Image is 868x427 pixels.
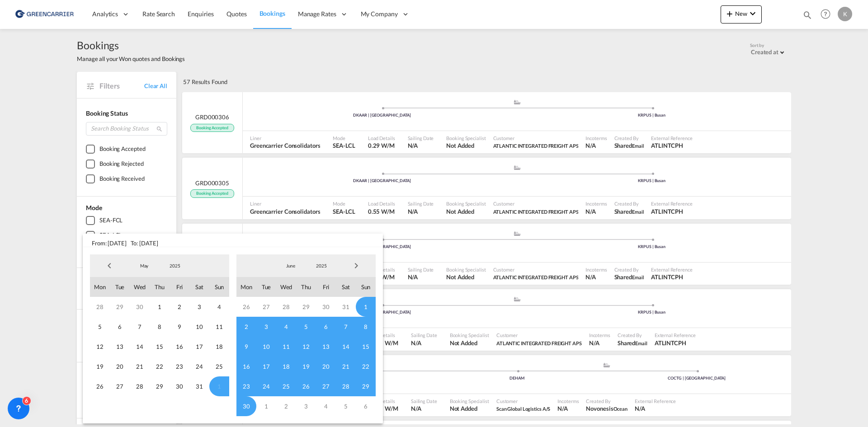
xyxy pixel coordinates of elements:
[130,263,159,269] span: May
[130,277,150,297] span: Wed
[189,277,209,297] span: Sat
[90,277,110,297] span: Mon
[129,259,160,272] md-select: Month: May
[307,263,336,269] span: 2025
[316,277,336,297] span: Fri
[276,277,296,297] span: Wed
[209,277,229,297] span: Sun
[306,259,337,272] md-select: Year: 2025
[160,263,189,269] span: 2025
[170,277,189,297] span: Fri
[275,259,306,272] md-select: Month: June
[356,277,376,297] span: Sun
[110,277,130,297] span: Tue
[160,259,190,272] md-select: Year: 2025
[150,277,170,297] span: Thu
[100,257,118,275] span: Previous Month
[256,277,276,297] span: Tue
[236,277,256,297] span: Mon
[83,234,383,247] span: From: [DATE] To: [DATE]
[336,277,356,297] span: Sat
[276,263,305,269] span: June
[296,277,316,297] span: Thu
[347,257,365,275] span: Next Month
